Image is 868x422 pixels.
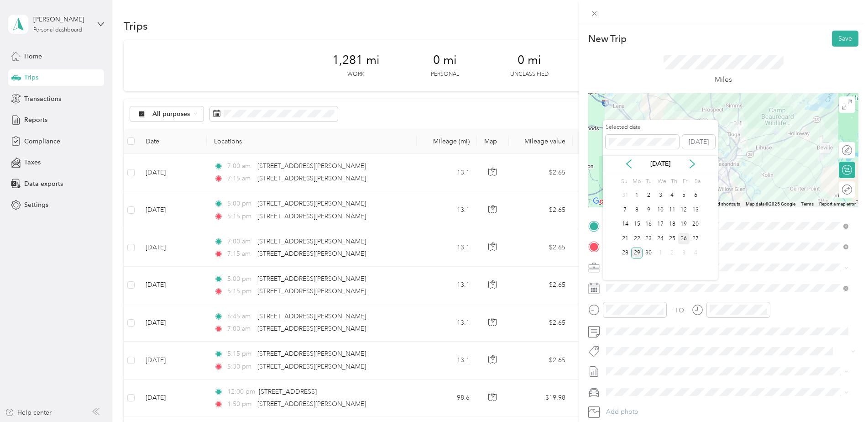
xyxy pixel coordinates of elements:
[681,175,690,188] div: Fr
[682,135,715,149] button: [DATE]
[801,201,814,206] a: Terms (opens in new tab)
[819,201,856,206] a: Report a map error
[654,219,666,230] div: 17
[675,306,684,315] div: TO
[666,204,678,216] div: 11
[666,248,678,259] div: 2
[690,233,701,244] div: 27
[643,248,654,259] div: 30
[817,371,868,422] iframe: Everlance-gr Chat Button Frame
[832,31,858,47] button: Save
[654,233,666,244] div: 24
[619,233,631,244] div: 21
[591,195,621,207] img: Google
[678,219,690,230] div: 19
[606,123,679,132] label: Selected date
[643,233,654,244] div: 23
[619,204,631,216] div: 7
[631,219,643,230] div: 15
[641,159,680,169] p: [DATE]
[588,32,627,45] p: New Trip
[619,175,628,188] div: Su
[690,219,701,230] div: 20
[690,190,701,201] div: 6
[643,219,654,230] div: 16
[644,175,653,188] div: Tu
[678,204,690,216] div: 12
[643,190,654,201] div: 2
[666,219,678,230] div: 18
[654,248,666,259] div: 1
[715,74,732,85] p: Miles
[690,204,701,216] div: 13
[678,248,690,259] div: 3
[631,190,643,201] div: 1
[656,175,666,188] div: We
[643,204,654,216] div: 9
[619,219,631,230] div: 14
[701,201,740,207] button: Keyboard shortcuts
[619,248,631,259] div: 28
[631,248,643,259] div: 29
[603,406,858,418] button: Add photo
[678,190,690,201] div: 5
[631,233,643,244] div: 22
[654,190,666,201] div: 3
[654,204,666,216] div: 10
[619,190,631,201] div: 31
[591,195,621,207] a: Open this area in Google Maps (opens a new window)
[666,190,678,201] div: 4
[631,175,641,188] div: Mo
[669,175,678,188] div: Th
[746,201,795,206] span: Map data ©2025 Google
[631,204,643,216] div: 8
[690,248,701,259] div: 4
[678,233,690,244] div: 26
[693,175,701,188] div: Sa
[666,233,678,244] div: 25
